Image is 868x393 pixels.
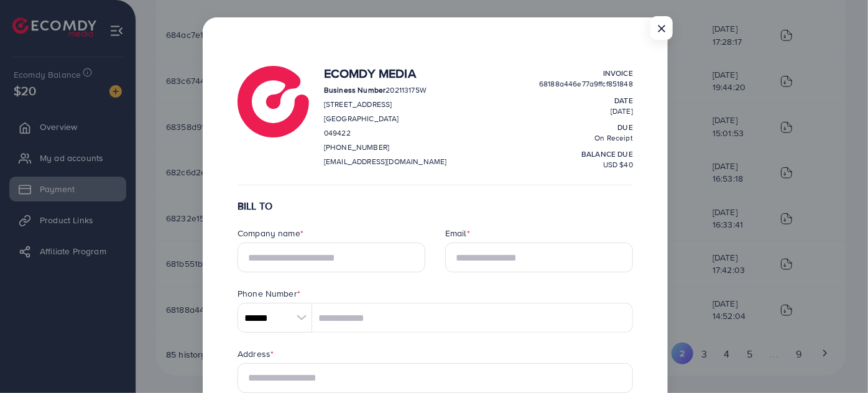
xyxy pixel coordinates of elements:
label: Address [238,348,274,360]
p: [GEOGRAPHIC_DATA] [324,111,446,126]
p: [EMAIL_ADDRESS][DOMAIN_NAME] [324,154,446,169]
label: Email [445,227,470,239]
p: 049422 [324,126,446,141]
iframe: Chat [815,337,859,384]
button: Close [650,16,673,40]
span: [DATE] [611,106,633,116]
p: 202113175W [324,83,446,98]
span: 68188a446e77a9ffcf851848 [539,78,633,89]
h6: BILL TO [238,200,633,212]
strong: Business Number [324,85,386,95]
h4: Ecomdy Media [324,66,446,81]
p: [STREET_ADDRESS] [324,97,446,112]
p: balance due [539,147,633,162]
p: [PHONE_NUMBER] [324,140,446,155]
p: Invoice [539,66,633,81]
p: Due [539,120,633,135]
label: Phone Number [238,287,300,300]
p: Date [539,93,633,108]
img: logo [238,66,309,137]
span: USD $40 [603,159,633,170]
label: Company name [238,227,303,239]
span: On Receipt [594,132,633,143]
